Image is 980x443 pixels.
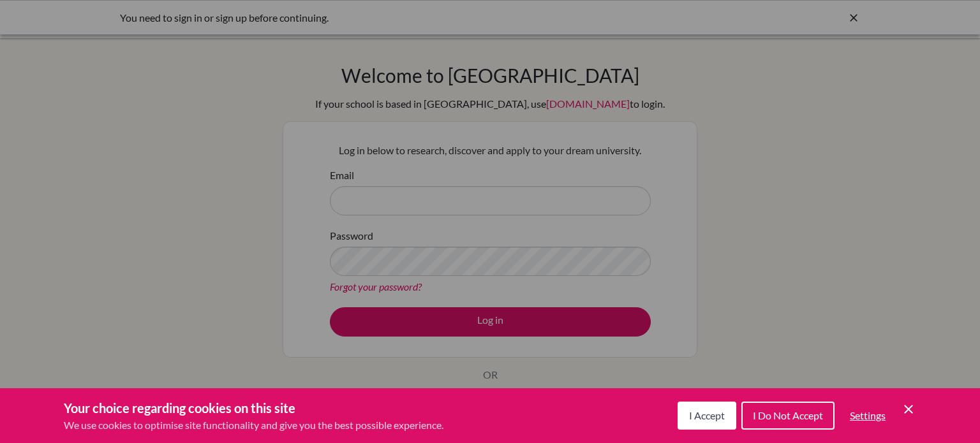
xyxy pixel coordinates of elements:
[840,403,896,428] button: Settings
[64,418,443,433] p: We use cookies to optimise site functionality and give you the best possible experience.
[753,409,823,421] span: I Do Not Accept
[678,402,736,430] button: I Accept
[689,409,725,421] span: I Accept
[741,402,835,430] button: I Do Not Accept
[64,398,443,418] h3: Your choice regarding cookies on this site
[901,402,916,417] button: Save and close
[850,409,886,421] span: Settings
